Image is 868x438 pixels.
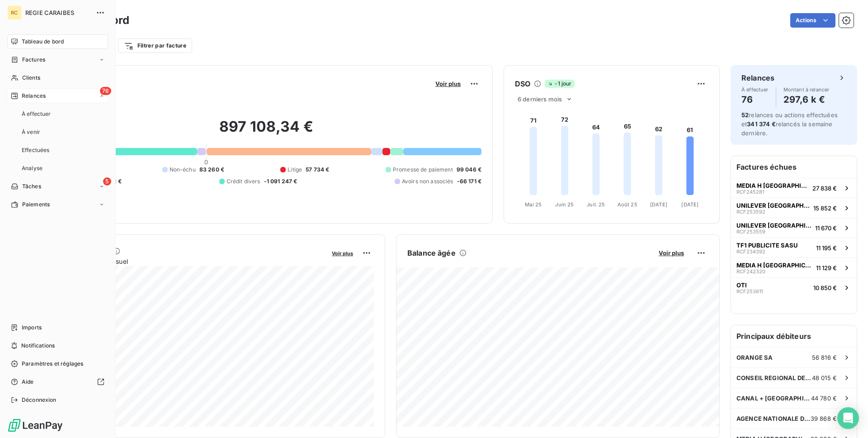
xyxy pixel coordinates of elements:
[433,80,463,88] button: Voir plus
[736,209,765,214] span: RCF253592
[545,80,574,88] span: -1 jour
[51,257,325,266] span: Chiffre d'affaires mensuel
[393,166,453,174] span: Promesse de paiement
[587,201,605,208] tspan: Juil. 25
[659,249,684,257] span: Voir plus
[741,72,774,83] h6: Relances
[812,354,837,361] span: 56 816 €
[736,269,765,274] span: RCF242320
[204,158,208,166] span: 0
[264,177,297,186] span: -1 091 247 €
[618,201,637,208] tspan: Août 25
[22,164,42,172] span: Analyse
[813,205,837,212] span: 15 852 €
[329,249,356,257] button: Voir plus
[741,111,838,137] span: relances ou actions effectuées et relancés la semaine dernière.
[736,289,763,294] span: RCF253611
[736,222,811,229] span: UNILEVER [GEOGRAPHIC_DATA]
[435,80,461,87] span: Voir plus
[741,87,769,92] span: À effectuer
[103,177,111,186] span: 5
[736,395,811,402] span: CANAL + [GEOGRAPHIC_DATA]
[731,178,857,198] button: MEDIA H [GEOGRAPHIC_DATA]RCF24528127 838 €
[783,92,830,107] h4: 297,6 k €
[51,118,481,145] h2: 897 108,34 €
[736,202,810,209] span: UNILEVER [GEOGRAPHIC_DATA]
[736,281,747,289] span: OTI
[22,128,40,136] span: À venir
[306,166,329,174] span: 57 734 €
[22,56,45,64] span: Factures
[731,325,857,347] h6: Principaux débiteurs
[747,120,775,128] span: 341 374 €
[811,395,837,402] span: 44 780 €
[741,111,749,119] span: 52
[736,189,764,195] span: RCF245281
[22,74,40,82] span: Clients
[407,248,456,258] h6: Balance âgée
[22,378,34,386] span: Aide
[736,415,811,422] span: AGENCE NATIONALE DE SANTE PUBLIQUE
[555,201,574,208] tspan: Juin 25
[816,244,837,252] span: 11 195 €
[790,13,835,28] button: Actions
[22,360,83,368] span: Paramètres et réglages
[199,166,224,174] span: 83 260 €
[22,200,50,209] span: Paiements
[815,224,837,232] span: 11 670 €
[22,324,42,332] span: Imports
[457,177,481,186] span: -66 171 €
[402,177,453,186] span: Avoirs non associés
[681,201,698,208] tspan: [DATE]
[21,342,55,350] span: Notifications
[731,238,857,257] button: TF1 PUBLICITE SASURCF23439211 195 €
[22,110,51,118] span: À effectuer
[736,182,809,189] span: MEDIA H [GEOGRAPHIC_DATA]
[811,415,837,422] span: 39 868 €
[812,185,837,192] span: 27 838 €
[731,156,857,178] h6: Factures échues
[332,250,353,257] span: Voir plus
[7,375,108,389] a: Aide
[7,418,63,433] img: Logo LeanPay
[736,249,765,254] span: RCF234392
[457,166,481,174] span: 99 046 €
[170,166,196,174] span: Non-échu
[525,201,542,208] tspan: Mai 25
[650,201,667,208] tspan: [DATE]
[22,396,57,404] span: Déconnexion
[736,242,798,249] span: TF1 PUBLICITE SASU
[741,92,769,107] h4: 76
[518,95,562,103] span: 6 derniers mois
[736,229,765,234] span: RCF253559
[731,218,857,238] button: UNILEVER [GEOGRAPHIC_DATA]RCF25355911 670 €
[100,87,111,95] span: 76
[736,262,812,269] span: MEDIA H [GEOGRAPHIC_DATA]
[22,92,46,100] span: Relances
[813,284,837,291] span: 10 850 €
[837,407,859,429] div: Open Intercom Messenger
[816,264,837,271] span: 11 129 €
[731,277,857,297] button: OTIRCF25361110 850 €
[736,354,773,361] span: ORANGE SA
[812,374,837,381] span: 48 015 €
[656,249,687,257] button: Voir plus
[25,9,90,16] span: REGIE CARAIBES
[226,177,260,186] span: Crédit divers
[22,182,41,190] span: Tâches
[288,166,302,174] span: Litige
[22,146,50,154] span: Effectuées
[736,374,812,381] span: CONSEIL REGIONAL DE LA [GEOGRAPHIC_DATA]
[515,78,530,89] h6: DSO
[731,198,857,218] button: UNILEVER [GEOGRAPHIC_DATA]RCF25359215 852 €
[22,38,64,46] span: Tableau de bord
[118,38,192,53] button: Filtrer par facture
[731,257,857,277] button: MEDIA H [GEOGRAPHIC_DATA]RCF24232011 129 €
[7,5,22,20] div: RC
[783,87,830,92] span: Montant à relancer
